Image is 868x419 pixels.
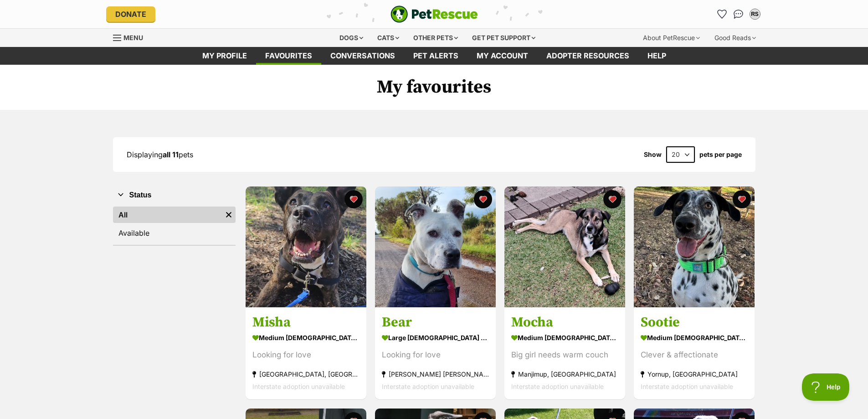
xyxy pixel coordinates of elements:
[390,5,478,23] img: logo-e224e6f780fb5917bec1dbf3a21bbac754714ae5b6737aabdf751b685950b380.svg
[375,186,496,307] img: Bear
[641,349,748,362] div: Clever & affectionate
[750,10,760,19] div: RS
[246,186,366,307] img: Misha
[715,7,729,21] a: Favourites
[467,47,537,65] a: My account
[127,150,193,159] span: Displaying pets
[371,29,406,47] div: Cats
[113,205,236,245] div: Status
[644,151,662,158] span: Show
[252,349,360,362] div: Looking for love
[222,207,236,223] a: Remove filter
[344,190,363,208] button: favourite
[113,207,222,223] a: All
[382,314,489,331] h3: Bear
[113,225,236,241] a: Available
[252,331,360,345] div: medium [DEMOGRAPHIC_DATA] Dog
[252,368,360,381] div: [GEOGRAPHIC_DATA], [GEOGRAPHIC_DATA]
[634,186,755,307] img: Sootie
[163,150,179,159] strong: all 11
[504,307,625,400] a: Mocha medium [DEMOGRAPHIC_DATA] Dog Big girl needs warm couch Manjimup, [GEOGRAPHIC_DATA] Interst...
[641,314,748,331] h3: Sootie
[641,383,733,391] span: Interstate adoption unavailable
[474,190,492,208] button: favourite
[256,47,321,65] a: Favourites
[375,307,496,400] a: Bear large [DEMOGRAPHIC_DATA] Dog Looking for love [PERSON_NAME] [PERSON_NAME], [GEOGRAPHIC_DATA]...
[466,29,542,47] div: Get pet support
[382,349,489,362] div: Looking for love
[637,29,706,47] div: About PetRescue
[246,307,366,400] a: Misha medium [DEMOGRAPHIC_DATA] Dog Looking for love [GEOGRAPHIC_DATA], [GEOGRAPHIC_DATA] Interst...
[252,383,345,391] span: Interstate adoption unavailable
[193,47,256,65] a: My profile
[537,47,638,65] a: Adopter resources
[511,368,618,381] div: Manjimup, [GEOGRAPHIC_DATA]
[634,307,755,400] a: Sootie medium [DEMOGRAPHIC_DATA] Dog Clever & affectionate Yornup, [GEOGRAPHIC_DATA] Interstate a...
[333,29,370,47] div: Dogs
[511,349,618,362] div: Big girl needs warm couch
[511,331,618,345] div: medium [DEMOGRAPHIC_DATA] Dog
[699,151,742,158] label: pets per page
[113,189,236,201] button: Status
[708,29,762,47] div: Good Reads
[715,7,762,21] ul: Account quick links
[382,368,489,381] div: [PERSON_NAME] [PERSON_NAME], [GEOGRAPHIC_DATA]
[731,7,746,21] a: Conversations
[252,314,360,331] h3: Misha
[733,190,751,208] button: favourite
[123,34,143,41] span: Menu
[390,5,478,23] a: PetRescue
[603,190,621,208] button: favourite
[382,331,489,345] div: large [DEMOGRAPHIC_DATA] Dog
[641,331,748,345] div: medium [DEMOGRAPHIC_DATA] Dog
[734,10,743,19] img: chat-41dd97257d64d25036548639549fe6c8038ab92f7586957e7f3b1b290dea8141.svg
[106,6,155,22] a: Donate
[511,383,604,391] span: Interstate adoption unavailable
[511,314,618,331] h3: Mocha
[638,47,675,65] a: Help
[748,7,762,21] button: My account
[404,47,467,65] a: Pet alerts
[641,368,748,381] div: Yornup, [GEOGRAPHIC_DATA]
[802,373,850,401] iframe: Help Scout Beacon - Open
[113,29,149,45] a: Menu
[504,186,625,307] img: Mocha
[321,47,404,65] a: conversations
[382,383,474,391] span: Interstate adoption unavailable
[407,29,464,47] div: Other pets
